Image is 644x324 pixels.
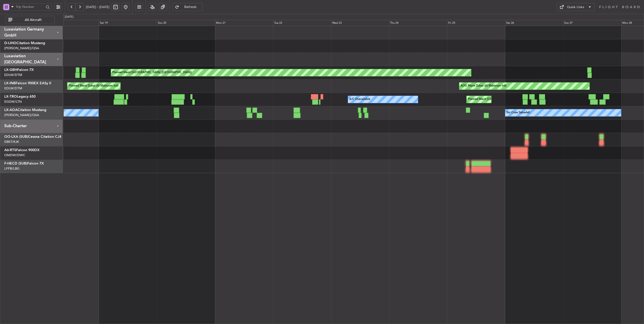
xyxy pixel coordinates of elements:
[4,108,46,112] a: LX-AOACitation Mustang
[41,20,99,26] div: Fri 18
[557,3,595,11] button: Quick Links
[563,20,621,26] div: Sun 27
[567,5,584,10] div: Quick Links
[13,18,53,22] span: All Aircraft
[4,162,27,165] span: F-HECD (SUB)
[4,68,17,72] span: LX-GBH
[172,3,203,11] button: Refresh
[157,20,215,26] div: Sun 20
[6,16,55,24] button: All Aircraft
[4,148,16,152] span: A6-RTS
[4,166,19,171] a: LFPB/LBG
[4,108,18,112] span: LX-AOA
[4,82,51,85] a: LX-INBFalcon 900EX EASy II
[4,135,61,139] a: OO-LXA (SUB)Cessna Citation CJ4
[4,99,22,104] a: EGGW/LTN
[112,69,192,76] div: Planned Maint [GEOGRAPHIC_DATA] ([GEOGRAPHIC_DATA])
[4,86,22,91] a: EDLW/DTM
[4,95,17,98] span: LX-TRO
[215,20,273,26] div: Mon 21
[4,148,40,152] a: A6-RTSFalcon 900DX
[180,5,201,9] span: Refresh
[99,20,157,26] div: Sat 19
[349,96,370,103] div: A/C Unavailable
[16,3,44,11] input: Trip Number
[4,68,34,72] a: LX-GBHFalcon 7X
[4,82,16,85] span: LX-INB
[4,46,39,50] a: [PERSON_NAME]/QSA
[4,113,39,117] a: [PERSON_NAME]/QSA
[468,96,547,103] div: Planned Maint [GEOGRAPHIC_DATA] ([GEOGRAPHIC_DATA])
[4,153,25,157] a: OMDW/DWC
[4,162,44,165] a: F-HECD (SUB)Falcon 7X
[4,41,45,45] a: D-IJHOCitation Mustang
[506,109,530,117] div: No Crew Sabadell
[65,15,73,19] div: [DATE]
[4,95,36,98] a: LX-TROLegacy 650
[273,20,331,26] div: Tue 22
[505,20,563,26] div: Sat 26
[447,20,505,26] div: Fri 25
[86,5,110,9] span: [DATE] - [DATE]
[4,73,22,77] a: EDLW/DTM
[461,82,506,90] div: AOG Maint Dubai (Al Maktoum Intl)
[4,41,16,45] span: D-IJHO
[4,135,28,139] span: OO-LXA (SUB)
[69,82,118,90] div: Planned Maint Dubai (Al Maktoum Intl)
[331,20,389,26] div: Wed 23
[4,140,19,144] a: EBKT/KJK
[389,20,447,26] div: Thu 24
